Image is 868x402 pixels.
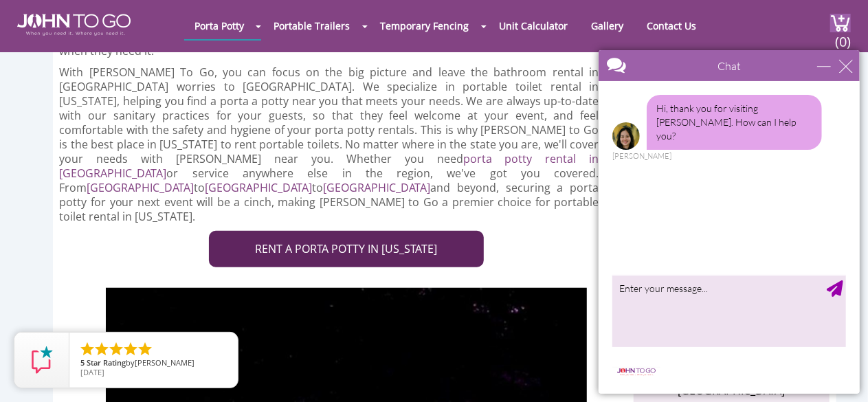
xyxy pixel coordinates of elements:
[590,42,868,402] iframe: Live Chat Box
[324,180,431,195] a: [GEOGRAPHIC_DATA]
[79,341,96,357] li: 
[80,359,227,368] span: by
[370,12,480,39] a: Temporary Fencing
[80,367,104,377] span: [DATE]
[489,12,579,39] a: Unit Calculator
[205,180,313,195] a: [GEOGRAPHIC_DATA]
[122,341,139,357] li: 
[93,341,110,357] li: 
[60,65,599,224] p: With [PERSON_NAME] To Go, you can focus on the big picture and leave the bathroom rental in [GEOG...
[834,21,851,51] span: (0)
[80,357,85,368] span: 5
[264,12,361,39] a: Portable Trailers
[87,180,194,195] a: [GEOGRAPHIC_DATA]
[137,341,153,357] li: 
[830,14,851,32] img: cart a
[209,231,484,267] a: RENT A PORTA POTTY IN [US_STATE]
[87,357,126,368] span: Star Rating
[17,14,131,36] img: JOHN to go
[581,12,634,39] a: Gallery
[135,357,194,368] span: [PERSON_NAME]
[637,12,707,39] a: Contact Us
[108,341,124,357] li: 
[28,346,56,374] img: Review Rating
[60,151,599,181] a: porta potty rental in [GEOGRAPHIC_DATA]
[184,12,254,39] a: Porta Potty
